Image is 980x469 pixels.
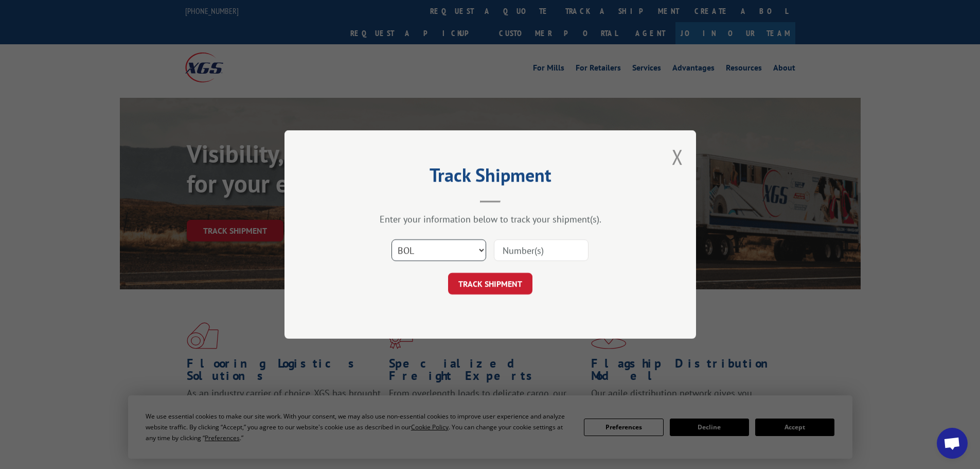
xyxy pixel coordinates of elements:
input: Number(s) [494,239,589,261]
button: TRACK SHIPMENT [448,273,532,294]
h2: Track Shipment [336,168,645,187]
button: Close modal [672,143,683,170]
div: Enter your information below to track your shipment(s). [336,213,645,225]
div: Open chat [937,428,968,459]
